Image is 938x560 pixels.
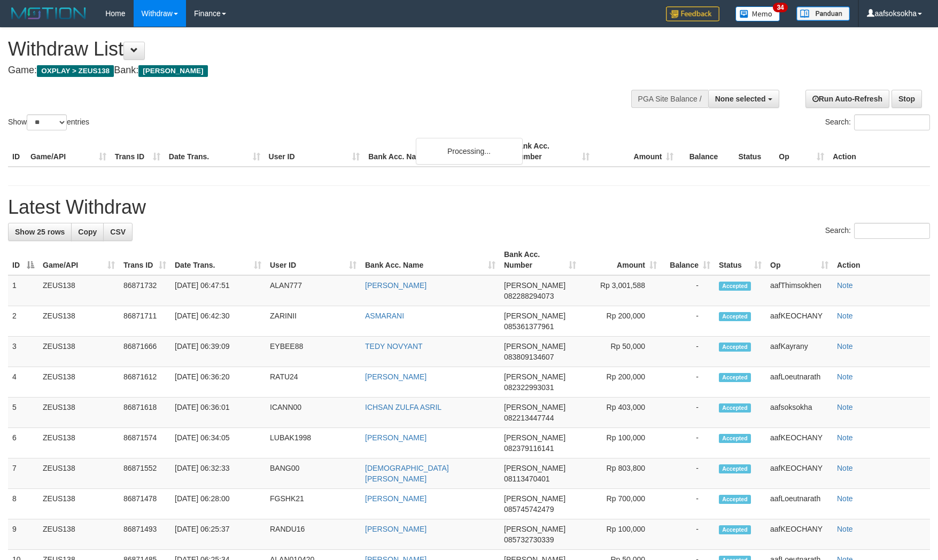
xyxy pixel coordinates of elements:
td: 7 [8,458,38,489]
td: [DATE] 06:47:51 [170,275,266,306]
td: aafKEOCHANY [766,519,833,550]
span: [PERSON_NAME] [504,525,565,533]
td: 86871666 [119,337,170,367]
span: Accepted [719,312,751,321]
th: Date Trans.: activate to sort column ascending [170,245,266,275]
td: [DATE] 06:34:05 [170,428,266,458]
h4: Game: Bank: [8,65,615,76]
span: Accepted [719,495,751,504]
td: [DATE] 06:28:00 [170,489,266,519]
td: Rp 403,000 [580,398,661,428]
td: RANDU16 [266,519,361,550]
td: ZEUS138 [38,367,119,398]
td: ZARINII [266,306,361,337]
td: 9 [8,519,38,550]
div: Processing... [416,138,523,165]
a: [PERSON_NAME] [365,525,427,533]
a: Show 25 rows [8,223,72,241]
span: Accepted [719,282,751,291]
a: Note [837,464,853,472]
span: [PERSON_NAME] [504,281,565,290]
th: Amount [594,136,678,167]
a: Note [837,281,853,290]
th: Status [734,136,774,167]
td: [DATE] 06:36:01 [170,398,266,428]
img: panduan.png [796,6,850,21]
a: Stop [892,90,922,108]
td: 86871618 [119,398,170,428]
a: [PERSON_NAME] [365,494,427,503]
th: Bank Acc. Name [364,136,509,167]
td: ZEUS138 [38,398,119,428]
td: 1 [8,275,38,306]
img: Button%20Memo.svg [735,6,780,21]
td: Rp 700,000 [580,489,661,519]
span: Copy 082213447744 to clipboard [504,414,554,422]
td: ZEUS138 [38,458,119,489]
td: ICANN00 [266,398,361,428]
th: Op [774,136,828,167]
span: [PERSON_NAME] [504,494,565,503]
th: Game/API [26,136,111,167]
span: [PERSON_NAME] [504,464,565,472]
td: 86871711 [119,306,170,337]
th: Trans ID [111,136,165,167]
td: 86871552 [119,458,170,489]
img: Feedback.jpg [666,6,719,21]
td: 3 [8,337,38,367]
th: Bank Acc. Name: activate to sort column ascending [361,245,500,275]
td: ZEUS138 [38,489,119,519]
a: Copy [71,223,104,241]
th: Op: activate to sort column ascending [766,245,833,275]
td: 5 [8,398,38,428]
a: [PERSON_NAME] [365,281,427,290]
td: - [661,275,715,306]
td: - [661,519,715,550]
td: EYBEE88 [266,337,361,367]
button: None selected [708,90,779,108]
span: [PERSON_NAME] [138,65,207,77]
a: Run Auto-Refresh [805,90,889,108]
th: ID [8,136,26,167]
span: Show 25 rows [15,228,65,236]
td: ZEUS138 [38,428,119,458]
td: Rp 3,001,588 [580,275,661,306]
th: Action [833,245,930,275]
a: Note [837,372,853,381]
td: ZEUS138 [38,519,119,550]
td: LUBAK1998 [266,428,361,458]
span: Copy 082379116141 to clipboard [504,444,554,453]
span: [PERSON_NAME] [504,312,565,320]
span: Copy 082288294073 to clipboard [504,292,554,300]
td: [DATE] 06:42:30 [170,306,266,337]
th: Balance: activate to sort column ascending [661,245,715,275]
th: Bank Acc. Number [509,136,594,167]
a: ICHSAN ZULFA ASRIL [365,403,441,411]
span: Copy 082322993031 to clipboard [504,383,554,392]
th: Status: activate to sort column ascending [715,245,766,275]
td: aafsoksokha [766,398,833,428]
div: PGA Site Balance / [631,90,708,108]
a: Note [837,312,853,320]
span: Copy [78,228,97,236]
td: Rp 100,000 [580,519,661,550]
td: [DATE] 06:25:37 [170,519,266,550]
td: - [661,428,715,458]
td: 8 [8,489,38,519]
h1: Withdraw List [8,38,615,60]
span: CSV [110,228,126,236]
td: Rp 100,000 [580,428,661,458]
span: OXPLAY > ZEUS138 [37,65,114,77]
a: TEDY NOVYANT [365,342,423,351]
h1: Latest Withdraw [8,197,930,218]
span: [PERSON_NAME] [504,403,565,411]
th: ID: activate to sort column descending [8,245,38,275]
a: Note [837,342,853,351]
span: [PERSON_NAME] [504,342,565,351]
th: User ID [265,136,365,167]
td: ZEUS138 [38,275,119,306]
select: Showentries [27,114,67,130]
a: ASMARANI [365,312,404,320]
span: Accepted [719,373,751,382]
span: Accepted [719,403,751,413]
